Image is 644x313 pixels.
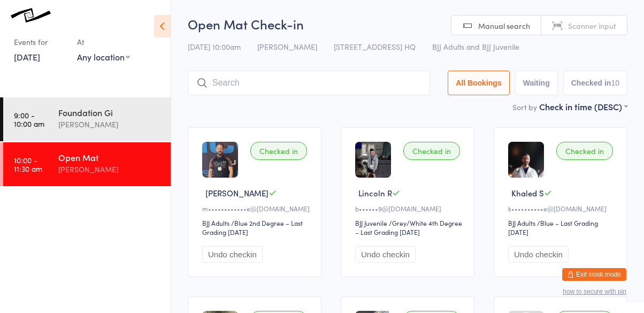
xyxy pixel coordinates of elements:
[563,71,627,95] button: Checked in10
[202,204,310,213] div: m••••••••••••e@[DOMAIN_NAME]
[512,102,537,112] label: Sort by
[539,101,627,112] div: Check in time (DESC)
[202,218,229,227] div: BJJ Adults
[563,288,626,295] button: how to secure with pin
[188,41,241,52] span: [DATE] 10:00am
[611,79,619,87] div: 10
[478,20,530,31] span: Manual search
[58,151,162,163] div: Open Mat
[257,41,317,52] span: [PERSON_NAME]
[3,97,171,141] a: 9:00 -10:00 amFoundation Gi[PERSON_NAME]
[202,246,263,263] button: Undo checkin
[355,246,416,263] button: Undo checkin
[202,218,303,236] span: / Blue 2nd Degree – Last Grading [DATE]
[508,246,569,263] button: Undo checkin
[355,218,462,236] span: / Grey/White 4th Degree – Last Grading [DATE]
[448,71,510,95] button: All Bookings
[556,142,613,160] div: Checked in
[202,142,238,178] img: image1736798097.png
[58,106,162,118] div: Foundation Gi
[355,204,463,213] div: b••••••9@[DOMAIN_NAME]
[188,71,430,95] input: Search
[58,163,162,175] div: [PERSON_NAME]
[14,111,44,128] time: 9:00 - 10:00 am
[508,204,616,213] div: k••••••••••e@[DOMAIN_NAME]
[77,51,130,63] div: Any location
[11,8,51,22] img: Knots Jiu-Jitsu
[14,33,66,51] div: Events for
[508,142,544,178] img: image1680901532.png
[250,142,307,160] div: Checked in
[355,218,387,227] div: BJJ Juvenile
[568,20,616,31] span: Scanner input
[511,187,544,199] span: Khaled S
[355,142,391,178] img: image1744547446.png
[562,268,626,281] button: Exit kiosk mode
[3,142,171,186] a: 10:00 -11:30 amOpen Mat[PERSON_NAME]
[58,118,162,131] div: [PERSON_NAME]
[508,218,535,227] div: BJJ Adults
[432,41,519,52] span: BJJ Adults and BJJ Juvenile
[334,41,416,52] span: [STREET_ADDRESS] HQ
[205,187,269,199] span: [PERSON_NAME]
[515,71,558,95] button: Waiting
[14,156,42,173] time: 10:00 - 11:30 am
[358,187,392,199] span: Lincoln R
[14,51,40,63] a: [DATE]
[188,15,627,33] h2: Open Mat Check-in
[403,142,460,160] div: Checked in
[77,33,130,51] div: At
